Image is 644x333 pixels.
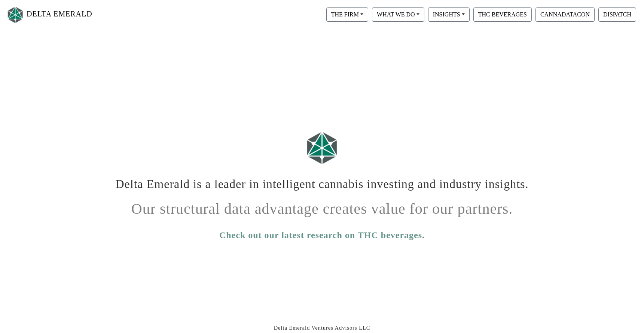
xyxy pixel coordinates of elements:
a: DELTA EMERALD [6,3,92,27]
a: DISPATCH [596,11,638,17]
h1: Delta Emerald is a leader in intelligent cannabis investing and industry insights. [115,171,530,191]
h1: Our structural data advantage creates value for our partners. [115,194,530,218]
a: CANNADATACON [534,11,596,17]
a: THC BEVERAGES [471,11,534,17]
img: Logo [6,5,25,25]
button: WHAT WE DO [372,7,424,22]
button: DISPATCH [598,7,636,22]
button: THC BEVERAGES [473,7,532,22]
img: Logo [303,128,341,167]
button: CANNADATACON [535,7,595,22]
button: INSIGHTS [428,7,470,22]
a: Check out our latest research on THC beverages. [219,228,425,242]
button: THE FIRM [326,7,368,22]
